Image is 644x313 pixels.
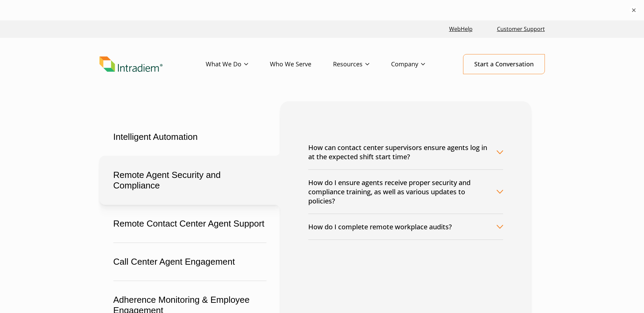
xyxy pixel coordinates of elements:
[308,170,503,214] button: How do I ensure agents receive proper security and compliance training, as well as various update...
[333,54,391,74] a: Resources
[463,54,545,74] a: Start a Conversation
[308,135,503,169] button: How can contact center supervisors ensure agents log in at the expected shift start time?
[99,156,280,205] button: Remote Agent Security and Compliance
[270,54,333,74] a: Who We Serve
[99,243,280,281] button: Call Center Agent Engagement
[206,54,270,74] a: What We Do
[630,6,638,14] button: ×
[494,22,548,36] a: Customer Support
[308,214,503,240] button: How do I complete remote workplace audits?
[99,56,206,72] a: Link to homepage of Intradiem
[391,54,447,74] a: Company
[99,204,280,243] button: Remote Contact Center Agent Support
[446,22,475,36] a: Link opens in a new window
[99,56,163,72] img: Intradiem
[99,118,280,156] button: Intelligent Automation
